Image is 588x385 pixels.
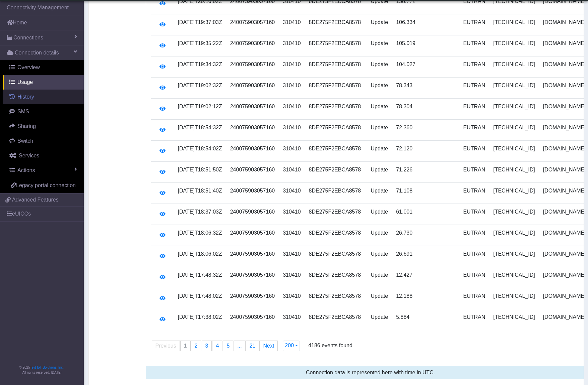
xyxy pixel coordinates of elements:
td: 71.226 [392,162,430,183]
span: Connection details [15,49,59,57]
span: Switch [17,138,33,144]
td: 8DE275F2EBCA8578 [305,14,367,35]
td: [DATE]T19:02:32Z [174,78,226,99]
td: 240075903057160 [226,309,279,330]
td: [DATE]T18:06:02Z [174,246,226,267]
td: EUTRAN [459,267,489,288]
td: 310410 [279,162,305,183]
span: Overview [17,65,40,70]
span: SMS [17,109,29,114]
span: 2 [195,343,198,349]
td: [DATE]T19:02:12Z [174,99,226,120]
td: 240075903057160 [226,288,279,309]
span: Services [19,153,39,158]
td: EUTRAN [459,288,489,309]
td: EUTRAN [459,204,489,225]
td: Update [367,99,392,120]
td: [DATE]T18:51:40Z [174,183,226,204]
td: [TECHNICAL_ID] [489,288,539,309]
a: Telit IoT Solutions, Inc. [30,366,64,369]
td: Update [367,35,392,56]
td: Update [367,56,392,78]
td: 8DE275F2EBCA8578 [305,183,367,204]
button: 200 [283,341,300,351]
span: 4186 events found [308,342,352,360]
td: EUTRAN [459,78,489,99]
td: Update [367,225,392,246]
td: [DATE]T18:54:02Z [174,141,226,162]
td: Update [367,183,392,204]
td: Update [367,288,392,309]
td: EUTRAN [459,162,489,183]
td: Update [367,309,392,330]
td: EUTRAN [459,35,489,56]
a: Overview [3,60,84,75]
td: 104.027 [392,56,430,78]
td: [TECHNICAL_ID] [489,162,539,183]
span: 21 [250,343,256,349]
td: 240075903057160 [226,78,279,99]
td: 8DE275F2EBCA8578 [305,162,367,183]
a: Actions [3,163,84,178]
td: EUTRAN [459,225,489,246]
td: 8DE275F2EBCA8578 [305,246,367,267]
td: 5.884 [392,309,430,330]
td: [TECHNICAL_ID] [489,35,539,56]
td: 310410 [279,267,305,288]
td: 240075903057160 [226,183,279,204]
td: 8DE275F2EBCA8578 [305,120,367,141]
td: Update [367,141,392,162]
td: 61.001 [392,204,430,225]
td: 8DE275F2EBCA8578 [305,78,367,99]
td: 310410 [279,120,305,141]
td: 72.360 [392,120,430,141]
td: [DATE]T17:48:02Z [174,288,226,309]
td: 240075903057160 [226,14,279,35]
a: History [3,90,84,104]
a: Next page [260,341,277,351]
td: 240075903057160 [226,204,279,225]
td: [TECHNICAL_ID] [489,14,539,35]
td: 8DE275F2EBCA8578 [305,35,367,56]
td: 240075903057160 [226,120,279,141]
td: 240075903057160 [226,56,279,78]
td: [TECHNICAL_ID] [489,267,539,288]
td: Update [367,246,392,267]
td: 78.343 [392,78,430,99]
td: Update [367,162,392,183]
td: Update [367,120,392,141]
td: [TECHNICAL_ID] [489,225,539,246]
td: 8DE275F2EBCA8578 [305,288,367,309]
td: 240075903057160 [226,162,279,183]
td: 240075903057160 [226,267,279,288]
td: EUTRAN [459,120,489,141]
td: 26.691 [392,246,430,267]
td: [TECHNICAL_ID] [489,141,539,162]
td: 310410 [279,78,305,99]
span: Usage [17,79,33,85]
td: 310410 [279,183,305,204]
td: [DATE]T19:34:32Z [174,56,226,78]
td: 26.730 [392,225,430,246]
td: [TECHNICAL_ID] [489,56,539,78]
span: 3 [205,343,208,349]
td: 106.334 [392,14,430,35]
td: 310410 [279,56,305,78]
a: Sharing [3,119,84,134]
td: 105.019 [392,35,430,56]
td: 310410 [279,99,305,120]
a: Usage [3,75,84,90]
td: 310410 [279,246,305,267]
td: 8DE275F2EBCA8578 [305,141,367,162]
td: 310410 [279,141,305,162]
td: Update [367,14,392,35]
td: 310410 [279,309,305,330]
td: 240075903057160 [226,246,279,267]
td: [TECHNICAL_ID] [489,120,539,141]
span: Connections [13,34,43,42]
td: EUTRAN [459,309,489,330]
td: Update [367,267,392,288]
td: 240075903057160 [226,35,279,56]
a: Switch [3,134,84,148]
span: Actions [17,167,35,173]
